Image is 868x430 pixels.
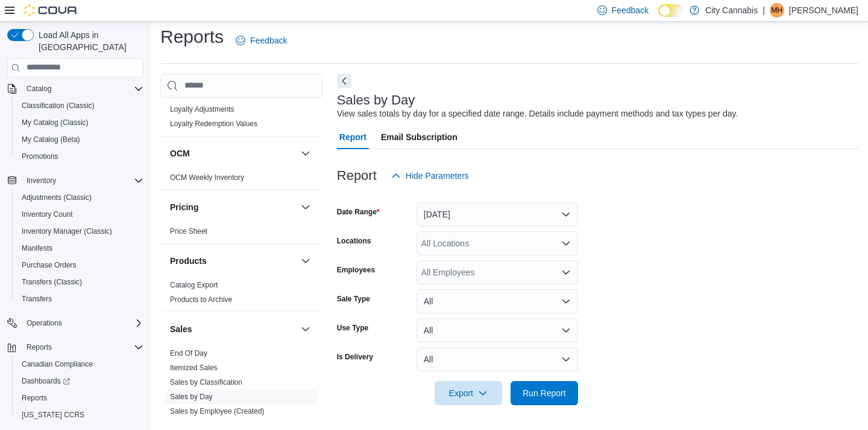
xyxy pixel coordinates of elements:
div: Pricing [160,224,322,243]
button: Canadian Compliance [12,356,148,373]
button: Reports [12,390,148,406]
h3: Products [170,255,207,267]
span: Sales by Day [170,392,213,402]
button: Reports [22,340,57,355]
p: | [763,3,765,18]
div: View sales totals by day for a specified date range. Details include payment methods and tax type... [337,107,738,120]
span: Sales by Employee (Created) [170,406,265,416]
button: Run Report [511,381,578,405]
span: Export [442,381,495,405]
span: Reports [17,391,143,405]
span: Classification (Classic) [22,101,95,111]
button: Products [298,254,313,268]
span: Dashboards [17,374,143,388]
span: Inventory Count [22,210,73,219]
a: Inventory Count [17,207,78,222]
span: Inventory Count [17,207,143,222]
div: Products [160,278,322,312]
input: Dark Mode [658,4,684,17]
span: Operations [22,316,143,330]
button: Open list of options [561,239,571,248]
span: Loyalty Adjustments [170,104,234,114]
span: Itemized Sales [170,363,218,373]
span: Catalog [22,82,143,96]
button: Adjustments (Classic) [12,189,148,206]
span: Classification (Classic) [17,98,143,113]
p: [PERSON_NAME] [789,3,858,18]
p: City Cannabis [705,3,758,18]
a: Adjustments (Classic) [17,190,96,205]
span: Catalog [27,84,51,94]
span: Catalog Export [170,280,218,290]
span: Purchase Orders [17,258,143,272]
span: Canadian Compliance [17,357,143,371]
a: Price Sheet [170,227,207,236]
button: [US_STATE] CCRS [12,406,148,423]
button: Purchase Orders [12,257,148,274]
span: Products to Archive [170,295,232,304]
a: Loyalty Redemption Values [170,120,257,128]
span: Run Report [523,387,566,399]
span: My Catalog (Classic) [22,118,89,127]
span: OCM Weekly Inventory [170,173,244,182]
a: [US_STATE] CCRS [17,408,89,422]
button: Inventory [2,172,148,189]
button: Pricing [170,201,296,213]
span: Feedback [612,4,649,16]
button: Inventory Count [12,206,148,223]
button: Reports [2,339,148,356]
a: Products to Archive [170,295,232,304]
span: My Catalog (Beta) [22,135,80,144]
button: Export [435,381,502,405]
span: Canadian Compliance [22,359,93,369]
a: Sales by Day [170,393,213,401]
span: Transfers (Classic) [17,275,143,289]
button: My Catalog (Classic) [12,114,148,131]
a: Classification (Classic) [17,98,99,113]
button: Transfers [12,290,148,307]
span: Load All Apps in [GEOGRAPHIC_DATA] [34,29,143,53]
button: Promotions [12,148,148,165]
a: My Catalog (Beta) [17,132,85,147]
button: Classification (Classic) [12,97,148,114]
h3: OCM [170,147,190,159]
h1: Reports [160,25,224,49]
span: Hide Parameters [406,170,469,182]
button: Sales [170,323,296,335]
span: Purchase Orders [22,260,77,270]
button: Manifests [12,240,148,257]
a: Transfers (Classic) [17,275,87,289]
button: All [417,289,578,313]
label: Is Delivery [337,352,373,362]
a: End Of Day [170,349,207,358]
a: Promotions [17,149,63,164]
span: Inventory [22,173,143,188]
span: [US_STATE] CCRS [22,410,84,420]
button: All [417,347,578,371]
a: Purchase Orders [17,258,81,272]
img: Cova [24,4,78,16]
a: Sales by Employee (Created) [170,407,265,416]
button: Pricing [298,200,313,214]
label: Use Type [337,323,368,333]
div: Michael Holmstrom [770,3,784,18]
a: OCM Weekly Inventory [170,173,244,182]
span: Report [339,125,366,149]
span: End Of Day [170,348,207,358]
button: Catalog [2,80,148,97]
a: Dashboards [17,374,75,388]
span: Promotions [17,149,143,164]
button: Operations [22,316,67,330]
span: Sales by Classification [170,377,242,387]
span: Feedback [250,34,287,47]
button: Hide Parameters [386,164,474,188]
a: Itemized Sales [170,364,218,372]
button: OCM [170,147,296,159]
a: Transfers [17,292,57,306]
button: Next [337,74,351,88]
a: Loyalty Adjustments [170,105,234,114]
button: Catalog [22,82,56,96]
span: Inventory [27,176,56,185]
span: Dashboards [22,376,70,386]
